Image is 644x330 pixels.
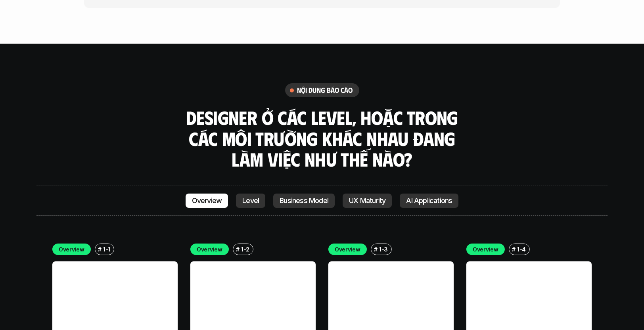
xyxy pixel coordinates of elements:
p: Overview [197,245,222,253]
p: 1-4 [517,245,526,253]
h6: # [236,246,240,252]
p: 1-1 [103,245,110,253]
p: Overview [335,245,360,253]
a: Overview [186,194,228,208]
p: 1-2 [241,245,249,253]
a: Level [236,194,265,208]
p: Level [242,197,259,205]
h3: Designer ở các level, hoặc trong các môi trường khác nhau đang làm việc như thế nào? [183,107,461,170]
h6: nội dung báo cáo [297,86,353,95]
a: Business Model [273,194,335,208]
p: Overview [59,245,84,253]
p: AI Applications [406,197,452,205]
h6: # [374,246,378,252]
p: Overview [192,197,222,205]
p: UX Maturity [349,197,385,205]
a: AI Applications [400,194,458,208]
p: 1-3 [379,245,388,253]
h6: # [512,246,516,252]
h6: # [98,246,102,252]
p: Business Model [280,197,328,205]
p: Overview [473,245,498,253]
a: UX Maturity [343,194,392,208]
